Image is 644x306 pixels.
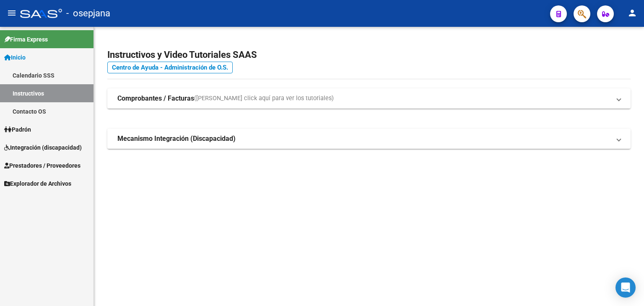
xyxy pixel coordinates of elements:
span: Prestadores / Proveedores [4,161,80,170]
span: Explorador de Archivos [4,179,71,188]
mat-icon: person [627,8,637,18]
strong: Mecanismo Integración (Discapacidad) [117,134,236,143]
span: - osepjana [66,4,110,23]
h2: Instructivos y Video Tutoriales SAAS [107,47,631,63]
mat-expansion-panel-header: Comprobantes / Facturas([PERSON_NAME] click aquí para ver los tutoriales) [107,88,631,109]
span: Padrón [4,125,31,134]
span: Inicio [4,53,26,62]
span: Integración (discapacidad) [4,143,82,152]
div: Open Intercom Messenger [615,277,636,298]
a: Centro de Ayuda - Administración de O.S. [107,62,233,73]
strong: Comprobantes / Facturas [117,94,194,103]
span: Firma Express [4,35,48,44]
span: ([PERSON_NAME] click aquí para ver los tutoriales) [194,94,334,103]
mat-expansion-panel-header: Mecanismo Integración (Discapacidad) [107,129,631,149]
mat-icon: menu [7,8,17,18]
